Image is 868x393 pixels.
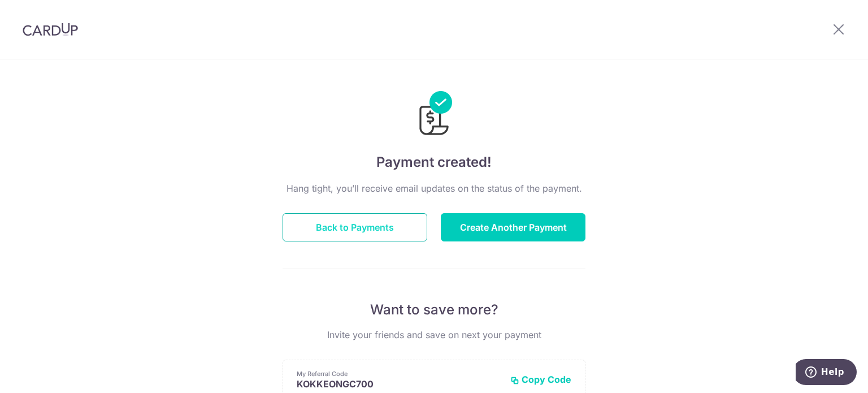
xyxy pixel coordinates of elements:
button: Copy Code [510,374,571,385]
button: Back to Payments [283,213,427,241]
iframe: Opens a widget where you can find more information [796,359,857,387]
button: Create Another Payment [441,213,585,241]
h4: Payment created! [283,152,585,172]
img: Payments [416,91,452,139]
p: KOKKEONGC700 [297,378,501,390]
p: My Referral Code [297,369,501,378]
p: Want to save more? [283,301,585,319]
p: Invite your friends and save on next your payment [283,328,585,342]
img: CardUp [23,23,78,36]
p: Hang tight, you’ll receive email updates on the status of the payment. [283,182,585,195]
